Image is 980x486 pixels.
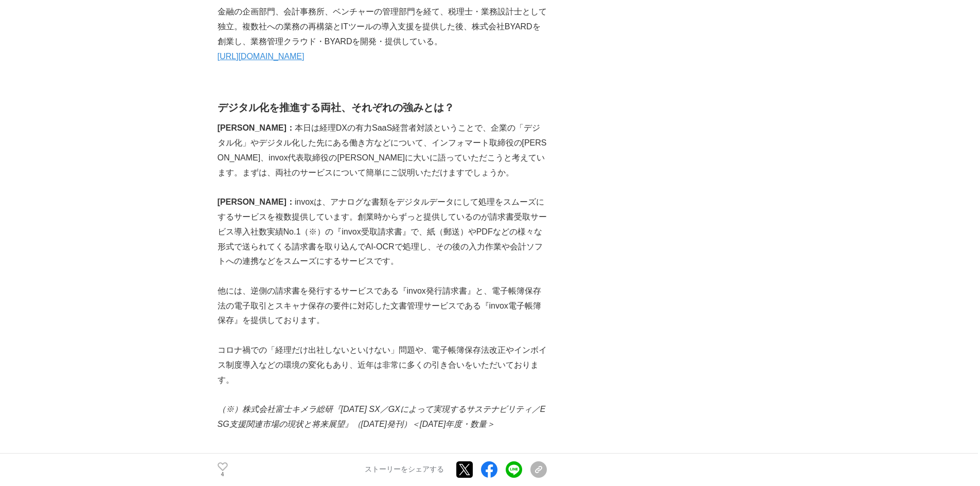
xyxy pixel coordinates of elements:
p: コロナ禍での「経理だけ出社しないといけない」問題や、電子帳簿保存法改正やインボイス制度導入などの環境の変化もあり、近年は非常に多くの引き合いをいただいております。 [218,343,547,387]
a: [URL][DOMAIN_NAME] [218,52,305,61]
strong: [PERSON_NAME]： [218,197,295,206]
p: 他には、逆側の請求書を発行するサービスである『invox発行請求書』と、電子帳簿保存法の電子取引とスキャナ保存の要件に対応した文書管理サービスである『invox電子帳簿保存』を提供しております。 [218,284,547,328]
h2: デジタル化を推進する両社、それぞれの強みとは？ [218,99,547,116]
strong: [PERSON_NAME]： [218,123,295,132]
p: ストーリーをシェアする [365,465,444,475]
p: 金融の企画部門、会計事務所、ベンチャーの管理部門を経て、税理士・業務設計士として独立。複数社への業務の再構築とITツールの導入支援を提供した後、株式会社BYARDを創業し、業務管理クラウド・BY... [218,5,547,49]
p: invoxは、アナログな書類をデジタルデータにして処理をスムーズにするサービスを複数提供しています。創業時からずっと提供しているのが請求書受取サービス導入社数実績No.1（※）の『invox受取... [218,195,547,269]
p: 4 [218,472,228,477]
p: 本日は経理DXの有力SaaS経営者対談ということで、企業の「デジタル化」やデジタル化した先にある働き方などについて、インフォマート取締役の[PERSON_NAME]、invox代表取締役の[PE... [218,121,547,180]
em: （※）株式会社富士キメラ総研『[DATE] SX／GXによって実現するサステナビリティ／ESG支援関連市場の現状と将来展望』（[DATE]発刊）＜[DATE]年度・数量＞ [218,405,546,428]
